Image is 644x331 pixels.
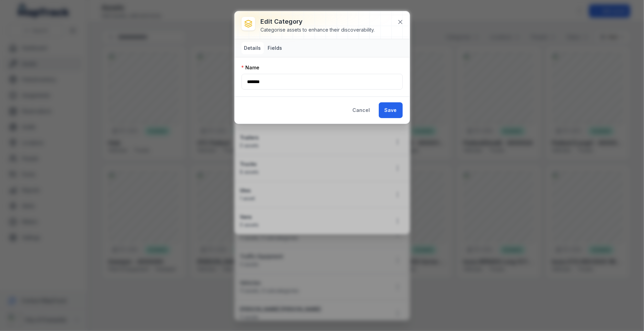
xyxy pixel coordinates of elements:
button: Fields [265,42,285,54]
h3: Edit category [261,17,375,26]
button: Cancel [347,102,376,118]
button: Save [379,102,403,118]
label: Name [242,64,260,71]
div: Categorise assets to enhance their discoverability. [261,26,375,33]
button: Details [242,42,264,54]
